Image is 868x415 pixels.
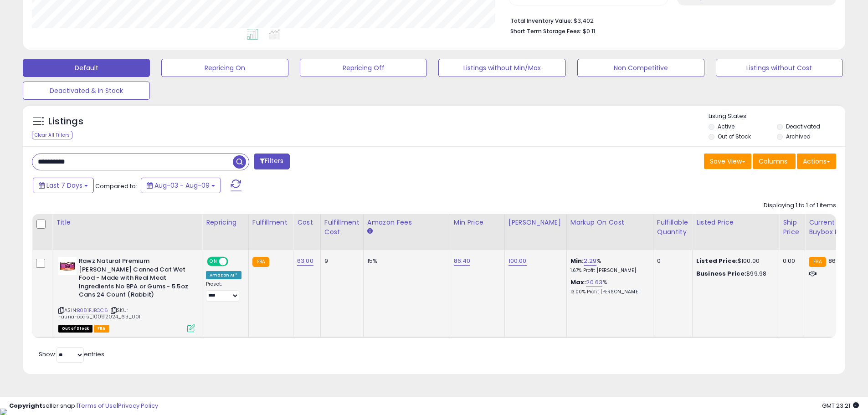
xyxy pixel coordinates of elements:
th: The percentage added to the cost of goods (COGS) that forms the calculator for Min & Max prices. [566,214,653,250]
div: Title [56,218,198,227]
div: Amazon Fees [367,218,446,227]
a: 20.63 [586,278,602,287]
div: [PERSON_NAME] [508,218,563,227]
span: Compared to: [95,182,137,190]
b: Max: [570,278,586,287]
span: OFF [227,258,241,266]
b: Short Term Storage Fees: [510,27,581,35]
div: Current Buybox Price [809,218,856,237]
div: $99.98 [696,270,772,278]
small: Amazon Fees. [367,227,373,236]
div: Repricing [206,218,245,227]
b: Listed Price: [696,256,738,265]
div: Markup on Cost [570,218,649,227]
p: 1.67% Profit [PERSON_NAME] [570,267,646,274]
div: Fulfillment [252,218,289,227]
b: Rawz Natural Premium [PERSON_NAME] Canned Cat Wet Food - Made with Real Meat Ingredients No BPA o... [79,257,190,302]
a: 100.00 [508,256,527,266]
img: 419dYuVvmoL._SL40_.jpg [58,257,77,275]
span: $0.11 [583,27,595,36]
div: Amazon AI * [206,271,241,279]
button: Repricing On [161,59,288,77]
span: Show: entries [39,350,104,359]
span: Columns [759,157,787,166]
div: seller snap | | [9,402,158,410]
div: % [570,257,646,274]
label: Out of Stock [718,133,751,140]
div: 0 [657,257,685,265]
small: FBA [252,257,269,267]
label: Archived [786,133,811,140]
button: Default [23,59,150,77]
label: Active [718,123,734,130]
a: Privacy Policy [118,401,158,410]
span: FBA [94,325,109,333]
div: Listed Price [696,218,775,227]
button: Columns [753,154,796,169]
button: Repricing Off [300,59,427,77]
div: Fulfillable Quantity [657,218,688,237]
b: Business Price: [696,269,746,278]
button: Filters [254,154,289,169]
div: Min Price [454,218,501,227]
b: Min: [570,256,584,265]
div: Clear All Filters [32,131,72,139]
div: ASIN: [58,257,195,331]
small: FBA [809,257,826,267]
label: Deactivated [786,123,820,130]
span: 2025-08-17 23:21 GMT [822,401,859,410]
li: $3,402 [510,15,829,26]
button: Listings without Min/Max [438,59,565,77]
a: 63.00 [297,256,313,266]
p: 13.00% Profit [PERSON_NAME] [570,289,646,295]
a: 2.29 [584,256,596,266]
div: Displaying 1 to 1 of 1 items [764,201,836,210]
h5: Listings [48,115,83,128]
div: 9 [324,257,356,265]
button: Last 7 Days [33,178,94,193]
div: Fulfillment Cost [324,218,360,237]
button: Save View [704,154,751,169]
button: Actions [797,154,836,169]
div: 15% [367,257,443,265]
a: 86.40 [454,256,471,266]
div: Cost [297,218,317,227]
div: Ship Price [783,218,801,237]
span: Aug-03 - Aug-09 [154,181,210,190]
button: Listings without Cost [716,59,843,77]
button: Non Competitive [577,59,704,77]
span: All listings that are currently out of stock and unavailable for purchase on Amazon [58,325,92,333]
button: Aug-03 - Aug-09 [141,178,221,193]
div: % [570,278,646,295]
strong: Copyright [9,401,42,410]
div: $100.00 [696,257,772,265]
a: B081FJBCC6 [77,307,108,314]
a: Terms of Use [78,401,117,410]
span: 86.4 [828,256,842,265]
div: Preset: [206,281,241,302]
span: Last 7 Days [46,181,82,190]
p: Listing States: [709,112,845,121]
span: | SKU: FaunaFoods_10092024_63_001 [58,307,140,320]
b: Total Inventory Value: [510,17,572,25]
span: ON [208,258,219,266]
div: 0.00 [783,257,798,265]
button: Deactivated & In Stock [23,82,150,100]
